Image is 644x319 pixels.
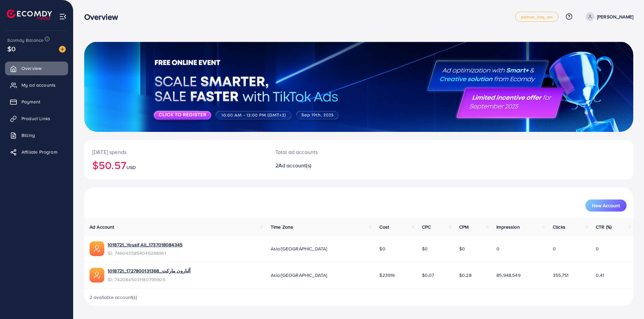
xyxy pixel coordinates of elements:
span: $0 [7,44,15,54]
span: $0 [422,245,428,252]
a: My ad accounts [5,78,68,92]
iframe: Chat [615,289,639,314]
span: 355,751 [553,272,569,278]
span: 0 [553,245,556,252]
span: Clicks [553,224,566,230]
span: Ecomdy Balance [7,37,44,44]
span: ID: 7460435854046248961 [108,250,182,256]
span: Time Zone [271,224,293,230]
span: $0.07 [422,272,434,278]
img: logo [7,9,52,20]
span: 0 [496,245,499,252]
span: 0.41 [596,272,604,278]
button: New Account [585,200,627,212]
span: 85,948,549 [496,272,521,278]
span: New Account [592,203,620,208]
span: Asia/[GEOGRAPHIC_DATA] [271,245,327,252]
a: partner_iraq_am [515,12,558,22]
span: Affiliate Program [21,149,57,155]
h3: Overview [84,12,123,22]
span: Product Links [21,115,50,122]
span: $23916 [379,272,395,278]
span: Payment [21,98,40,105]
img: image [59,46,66,53]
img: ic-ads-acc.e4c84228.svg [90,241,104,256]
a: Affiliate Program [5,145,68,159]
span: Impression [496,224,520,230]
span: Billing [21,132,35,139]
a: 1018721_ألبارون ماركت_1727800131368 [108,267,191,274]
span: CPC [422,224,431,230]
h2: $50.57 [92,159,259,171]
a: Overview [5,62,68,75]
span: Ad Account [90,224,114,230]
span: Cost [379,224,389,230]
span: $0 [459,245,465,252]
h2: 2 [275,162,396,169]
span: Asia/[GEOGRAPHIC_DATA] [271,272,327,278]
span: CTR (%) [596,224,611,230]
span: partner_iraq_am [521,15,553,19]
span: 0 [596,245,599,252]
a: 1018721_Yousif Ali_1737018084345 [108,241,182,248]
span: 2 available account(s) [90,294,138,301]
span: My ad accounts [21,82,56,88]
span: $0 [379,245,385,252]
a: [PERSON_NAME] [583,12,633,21]
span: $0.28 [459,272,472,278]
p: [PERSON_NAME] [597,13,633,21]
a: Payment [5,95,68,108]
img: ic-ads-acc.e4c84228.svg [90,268,104,283]
span: Overview [21,65,42,72]
p: [DATE] spends [92,148,259,156]
span: Ad account(s) [278,162,311,169]
a: Product Links [5,112,68,125]
a: Billing [5,129,68,142]
img: menu [59,13,67,20]
span: ID: 7420845031180795905 [108,276,191,283]
span: CPM [459,224,469,230]
p: Total ad accounts [275,148,396,156]
span: USD [126,164,136,171]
